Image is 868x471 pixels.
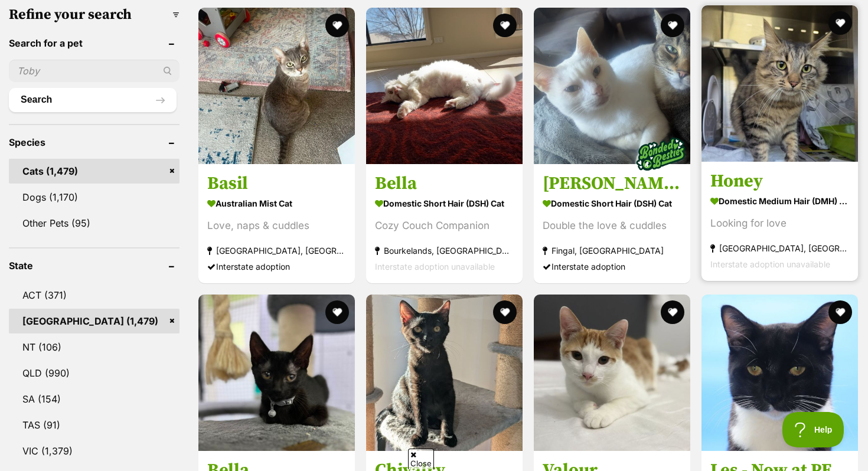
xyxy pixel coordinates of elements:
button: favourite [493,14,517,37]
iframe: Help Scout Beacon - Open [782,412,844,447]
header: Species [9,137,180,148]
a: [GEOGRAPHIC_DATA] (1,479) [9,309,180,333]
a: SA (154) [9,387,180,411]
button: favourite [493,300,517,324]
span: Interstate adoption unavailable [710,259,830,269]
a: Honey Domestic Medium Hair (DMH) Cat Looking for love [GEOGRAPHIC_DATA], [GEOGRAPHIC_DATA] Inters... [701,161,858,281]
a: TAS (91) [9,413,180,437]
div: Double the love & cuddles [543,218,681,234]
h3: Bella [375,172,514,195]
h3: Basil [207,172,346,195]
h3: [PERSON_NAME] & [PERSON_NAME] [543,172,681,195]
h3: Honey [710,170,849,192]
a: ACT (371) [9,283,180,308]
button: favourite [828,300,852,324]
button: favourite [661,300,684,324]
img: Bella - Domestic Short Hair (DSH) Cat [198,295,355,451]
strong: Bourkelands, [GEOGRAPHIC_DATA] [375,243,514,259]
h3: Refine your search [9,6,180,23]
strong: Fingal, [GEOGRAPHIC_DATA] [543,243,681,259]
div: Love, naps & cuddles [207,218,346,234]
strong: Domestic Medium Hair (DMH) Cat [710,192,849,210]
button: favourite [828,11,852,35]
a: Bella Domestic Short Hair (DSH) Cat Cozy Couch Companion Bourkelands, [GEOGRAPHIC_DATA] Interstat... [366,163,523,283]
button: favourite [325,14,349,37]
a: VIC (1,379) [9,439,180,463]
img: Valour - Domestic Short Hair (DSH) Cat [534,295,690,451]
a: [PERSON_NAME] & [PERSON_NAME] Domestic Short Hair (DSH) Cat Double the love & cuddles Fingal, [GE... [534,163,690,283]
div: Cozy Couch Companion [375,218,514,234]
strong: Domestic Short Hair (DSH) Cat [543,195,681,212]
a: NT (106) [9,335,180,359]
img: Les - Now at PET Quarters Tuggerah - Domestic Short Hair (DSH) Cat [701,295,858,451]
button: favourite [325,300,349,324]
img: Honey - Domestic Medium Hair (DMH) Cat [701,5,858,162]
a: Other Pets (95) [9,211,180,235]
span: Close [408,449,434,469]
button: Search [9,88,177,112]
img: Basil - Australian Mist Cat [198,8,355,164]
div: Looking for love [710,215,849,231]
a: Basil Australian Mist Cat Love, naps & cuddles [GEOGRAPHIC_DATA], [GEOGRAPHIC_DATA] Interstate ad... [198,163,355,283]
strong: Domestic Short Hair (DSH) Cat [375,195,514,212]
header: State [9,260,180,271]
div: Interstate adoption [207,259,346,274]
a: Cats (1,479) [9,159,180,184]
img: Bella - Domestic Short Hair (DSH) Cat [366,8,523,164]
button: favourite [661,14,684,37]
span: Interstate adoption unavailable [375,261,495,272]
img: Chivalry - Domestic Short Hair (DSH) Cat [366,295,523,451]
img: Finn & Rudy - Domestic Short Hair (DSH) Cat [534,8,690,164]
strong: Australian Mist Cat [207,195,346,212]
div: Interstate adoption [543,259,681,274]
strong: [GEOGRAPHIC_DATA], [GEOGRAPHIC_DATA] [207,243,346,259]
header: Search for a pet [9,38,180,48]
img: bonded besties [631,125,690,184]
a: Dogs (1,170) [9,185,180,210]
a: QLD (990) [9,361,180,385]
strong: [GEOGRAPHIC_DATA], [GEOGRAPHIC_DATA] [710,240,849,256]
input: Toby [9,60,180,82]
